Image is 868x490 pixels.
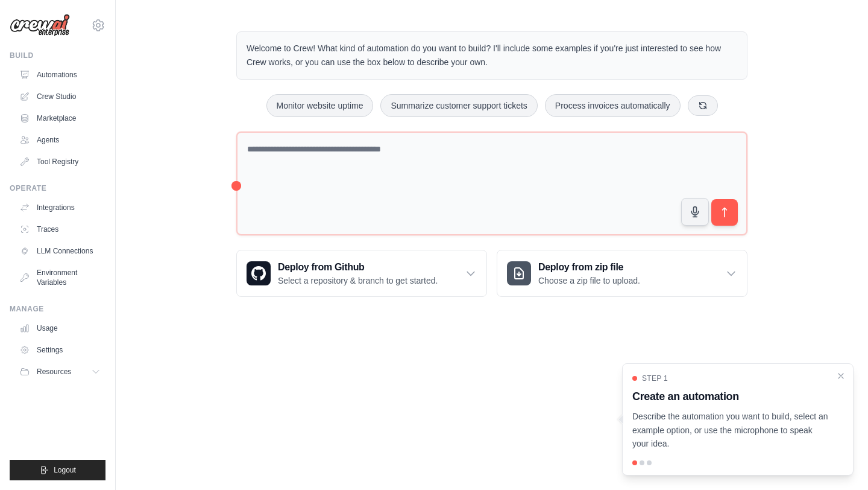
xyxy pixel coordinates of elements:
a: Usage [14,319,105,338]
a: Traces [14,220,105,239]
button: Resources [14,362,105,381]
div: Operate [10,183,105,193]
a: Settings [14,340,105,360]
div: Manage [10,304,105,314]
a: Environment Variables [14,263,105,292]
p: Select a repository & branch to get started. [278,275,438,287]
button: Process invoices automatically [545,94,681,117]
a: Crew Studio [14,87,105,106]
a: LLM Connections [14,241,105,261]
p: Welcome to Crew! What kind of automation do you want to build? I'll include some examples if you'... [247,42,737,69]
div: Build [10,51,105,60]
span: Step 1 [642,374,668,383]
span: Logout [54,465,76,475]
img: Logo [10,14,70,37]
button: Close walkthrough [836,371,846,381]
p: Choose a zip file to upload. [538,275,640,287]
button: Monitor website uptime [266,94,374,117]
a: Integrations [14,198,105,217]
h3: Deploy from Github [278,260,438,275]
button: Summarize customer support tickets [380,94,537,117]
a: Automations [14,65,105,84]
h3: Create an automation [632,388,829,405]
a: Tool Registry [14,152,105,171]
a: Agents [14,130,105,150]
p: Describe the automation you want to build, select an example option, or use the microphone to spe... [632,410,829,451]
span: Resources [37,367,71,377]
button: Logout [10,460,105,480]
a: Marketplace [14,109,105,128]
h3: Deploy from zip file [538,260,640,275]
